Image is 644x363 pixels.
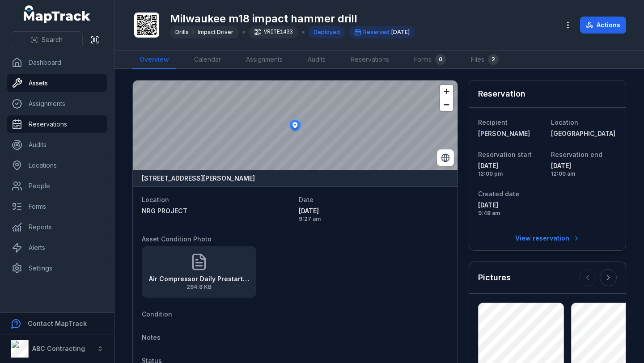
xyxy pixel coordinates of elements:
[32,345,85,352] strong: ABC Contracting
[440,98,453,111] button: Zoom out
[249,26,298,38] div: VRITE1433
[437,149,454,166] button: Switch to Satellite View
[488,54,499,65] div: 2
[391,29,410,35] span: [DATE]
[478,201,544,210] span: [DATE]
[142,333,161,341] span: Notes
[7,177,107,195] a: People
[142,196,169,203] span: Location
[7,95,107,113] a: Assignments
[7,74,107,92] a: Assets
[7,156,107,174] a: Locations
[551,129,617,138] a: [GEOGRAPHIC_DATA]
[187,51,228,69] a: Calendar
[7,54,107,72] a: Dashboard
[198,29,233,36] span: Impact Driver
[142,174,255,183] strong: [STREET_ADDRESS][PERSON_NAME]
[478,271,511,284] h3: Pictures
[28,320,87,327] strong: Contact MapTrack
[308,26,345,38] div: Deployed
[239,51,290,69] a: Assignments
[301,51,333,69] a: Audits
[478,201,544,217] time: 05/05/2025, 9:48:37 am
[478,170,544,177] span: 12:00 pm
[478,190,519,198] span: Created date
[343,51,396,69] a: Reservations
[170,12,415,26] h1: Milwaukee m18 impact hammer drill
[142,207,187,215] span: NRG PROJECT
[299,215,449,223] span: 9:27 am
[391,29,410,36] time: 05/05/2025, 12:00:00 pm
[509,230,586,247] a: View reservation
[175,29,189,36] span: Drills
[551,161,617,177] time: 12/05/2025, 12:00:00 am
[478,151,532,158] span: Reservation start
[7,259,107,277] a: Settings
[7,136,107,154] a: Audits
[435,54,446,65] div: 0
[407,51,453,69] a: Forms0
[551,151,602,158] span: Reservation end
[478,161,544,170] span: [DATE]
[142,235,212,243] span: Asset Condition Photo
[440,85,453,98] button: Zoom in
[551,130,615,137] span: [GEOGRAPHIC_DATA]
[7,218,107,236] a: Reports
[478,210,544,217] span: 9:48 am
[551,161,617,170] span: [DATE]
[299,207,449,215] span: [DATE]
[478,161,544,177] time: 05/05/2025, 12:00:00 pm
[24,5,91,23] a: MapTrack
[580,17,626,34] button: Actions
[42,35,63,44] span: Search
[478,118,508,126] span: Recipient
[142,207,292,215] a: NRG PROJECT
[133,80,458,170] canvas: Map
[132,51,176,69] a: Overview
[551,118,578,126] span: Location
[299,196,314,203] span: Date
[478,88,525,100] h3: Reservation
[7,239,107,257] a: Alerts
[149,283,249,291] span: 294.8 KB
[142,310,172,318] span: Condition
[551,170,617,177] span: 12:00 am
[478,129,544,138] a: [PERSON_NAME]
[7,115,107,133] a: Reservations
[299,207,449,223] time: 27/08/2025, 9:27:46 am
[149,274,249,283] strong: Air Compressor Daily Prestart Checklist V1 (2) (1)
[11,31,83,48] button: Search
[7,198,107,215] a: Forms
[349,26,415,38] div: Reserved
[464,51,506,69] a: Files2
